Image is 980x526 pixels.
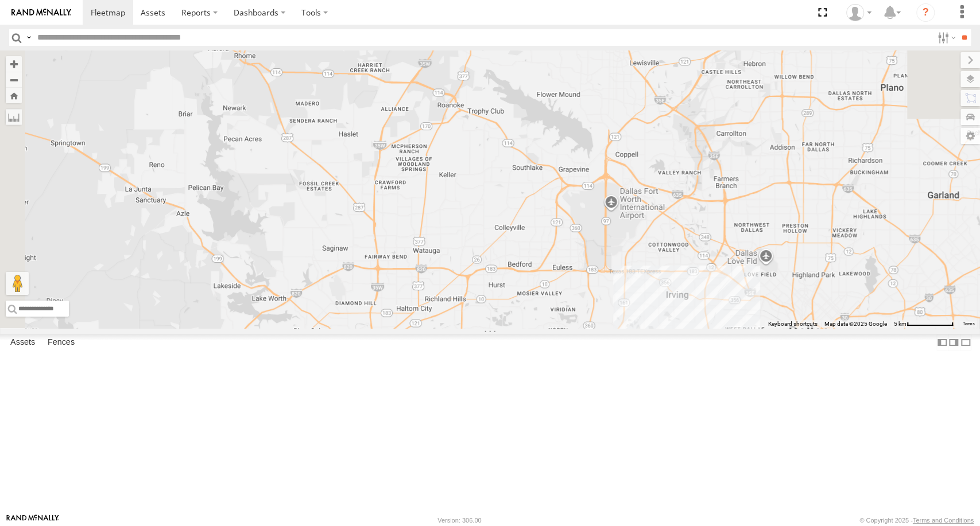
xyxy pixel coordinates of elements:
[5,334,41,350] label: Assets
[933,29,958,46] label: Search Filter Options
[6,56,22,72] button: Zoom in
[6,72,22,88] button: Zoom out
[859,517,974,524] div: © Copyright 2025 -
[11,9,71,17] img: rand-logo.svg
[842,4,876,21] div: Juan Oropeza
[24,29,33,46] label: Search Query
[42,334,80,350] label: Fences
[6,88,22,103] button: Zoom Home
[936,334,948,350] label: Dock Summary Table to the Left
[948,334,959,350] label: Dock Summary Table to the Right
[894,321,907,327] span: 5 km
[890,320,957,328] button: Map Scale: 5 km per 78 pixels
[768,320,818,328] button: Keyboard shortcuts
[6,272,29,295] button: Drag Pegman onto the map to open Street View
[960,128,980,144] label: Map Settings
[437,517,481,524] div: Version: 306.00
[6,515,59,526] a: Visit our Website
[824,321,887,327] span: Map data ©2025 Google
[6,109,22,125] label: Measure
[916,3,935,22] i: ?
[913,517,974,524] a: Terms and Conditions
[960,334,971,350] label: Hide Summary Table
[963,322,975,326] a: Terms (opens in new tab)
